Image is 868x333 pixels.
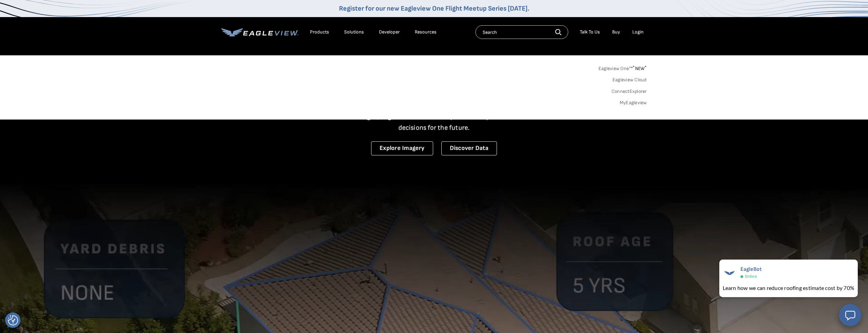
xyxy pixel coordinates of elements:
[8,315,18,325] button: Consent Preferences
[612,88,647,95] a: ConnectExplorer
[371,141,433,155] a: Explore Imagery
[599,64,647,71] a: Eagleview One™*NEW*
[580,29,600,35] div: Talk To Us
[723,266,736,280] img: EagleBot
[8,315,18,325] img: Revisit consent button
[723,284,854,292] div: Learn how we can reduce roofing estimate cost by 70%
[740,266,762,273] span: EagleBot
[379,29,400,35] a: Developer
[612,29,620,35] a: Buy
[620,100,647,106] a: MyEagleview
[633,66,647,71] span: NEW
[475,25,568,39] input: Search
[344,29,364,35] div: Solutions
[415,29,437,35] div: Resources
[745,274,757,279] span: Online
[632,29,644,35] div: Login
[310,29,329,35] div: Products
[839,304,861,326] button: Open chat window
[339,4,529,13] a: Register for our new Eagleview One Flight Meetup Series [DATE].
[613,77,647,83] a: Eagleview Cloud
[441,141,497,155] a: Discover Data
